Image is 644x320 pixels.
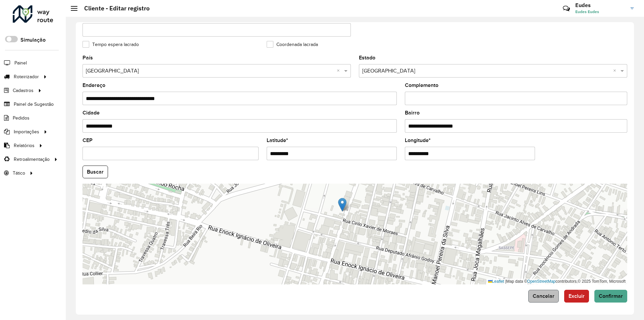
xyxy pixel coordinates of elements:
[83,166,108,178] button: Buscar
[527,279,556,284] a: OpenStreetMap
[599,293,623,299] span: Confirmar
[83,54,93,62] label: País
[569,293,585,299] span: Excluir
[613,67,619,75] span: Clear all
[14,101,54,108] span: Painel de Sugestão
[488,279,504,284] a: Leaflet
[13,170,25,177] span: Tático
[359,54,375,62] label: Estado
[486,279,627,284] div: Map data © contributors,© 2025 TomTom, Microsoft
[405,81,438,89] label: Complemento
[405,136,431,144] label: Longitude
[267,136,288,144] label: Latitude
[594,290,627,303] button: Confirmar
[14,59,27,66] span: Painel
[14,142,35,149] span: Relatórios
[13,87,34,94] span: Cadastros
[337,67,342,75] span: Clear all
[338,198,346,212] img: Marker
[564,290,589,303] button: Excluir
[505,279,506,284] span: |
[14,156,50,163] span: Retroalimentação
[83,136,93,144] label: CEP
[83,81,105,89] label: Endereço
[559,1,574,16] a: Contato Rápido
[77,5,150,12] h2: Cliente - Editar registro
[83,109,100,117] label: Cidade
[20,36,46,44] label: Simulação
[575,9,626,15] span: Eudes Eudes
[13,115,30,122] span: Pedidos
[533,293,554,299] span: Cancelar
[14,73,39,80] span: Roteirizador
[528,290,559,303] button: Cancelar
[14,128,39,135] span: Importações
[405,109,420,117] label: Bairro
[83,41,139,48] label: Tempo espera lacrado
[575,2,626,8] h3: Eudes
[267,41,318,48] label: Coordenada lacrada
